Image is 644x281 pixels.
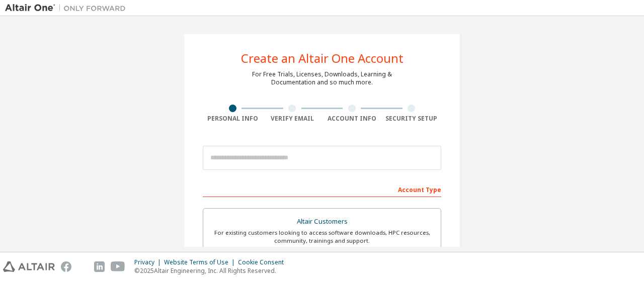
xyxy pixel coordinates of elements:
div: Website Terms of Use [164,258,238,266]
div: Account Info [322,115,382,123]
img: Altair One [5,3,131,13]
div: Altair Customers [209,215,435,229]
div: Privacy [134,258,164,266]
div: Security Setup [382,115,442,123]
div: Account Type [203,181,441,197]
img: linkedin.svg [94,261,105,272]
div: Personal Info [203,115,263,123]
p: © 2025 Altair Engineering, Inc. All Rights Reserved. [134,266,290,275]
img: facebook.svg [61,261,71,272]
div: Cookie Consent [238,258,290,266]
img: altair_logo.svg [3,261,55,272]
div: Verify Email [263,115,323,123]
img: youtube.svg [111,261,125,272]
div: Create an Altair One Account [241,52,404,64]
div: For Free Trials, Licenses, Downloads, Learning & Documentation and so much more. [252,70,392,86]
div: For existing customers looking to access software downloads, HPC resources, community, trainings ... [209,229,435,245]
